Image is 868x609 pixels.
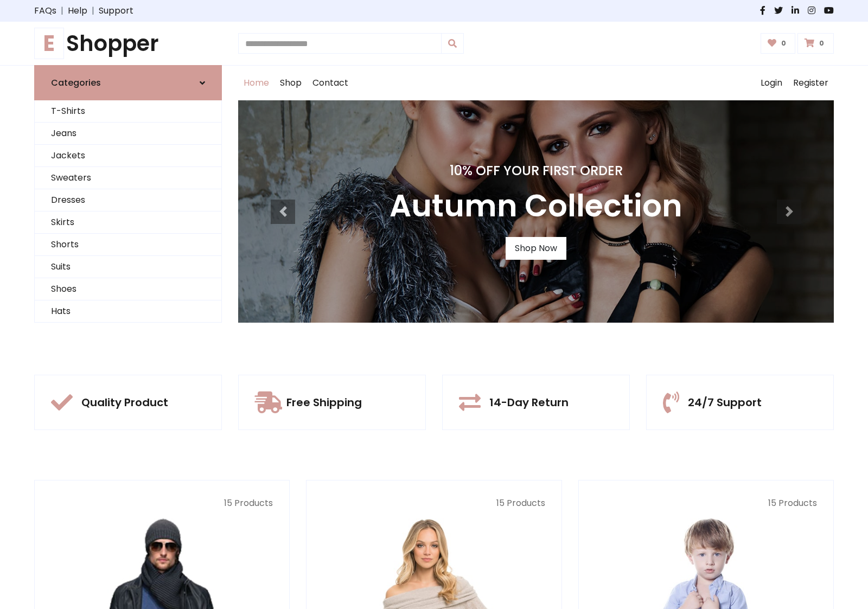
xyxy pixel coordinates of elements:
a: Shop [275,66,307,100]
span: E [34,28,64,59]
span: 0 [778,39,789,48]
a: Jeans [35,123,221,145]
span: | [87,4,99,17]
span: 0 [816,39,827,48]
a: Shorts [35,234,221,256]
h1: Shopper [34,30,222,56]
a: FAQs [34,4,56,17]
a: T-Shirts [35,100,221,123]
a: EShopper [34,30,222,56]
a: Login [755,66,788,100]
h5: 14-Day Return [489,396,569,409]
p: 15 Products [595,497,817,510]
a: Help [68,4,87,17]
a: Jackets [35,145,221,167]
a: Sweaters [35,167,221,189]
h3: Autumn Collection [390,188,682,224]
a: Suits [35,256,221,278]
h5: Quality Product [81,396,168,409]
a: 0 [761,33,796,54]
a: Shop Now [506,237,566,260]
a: Home [238,66,275,100]
h5: 24/7 Support [688,396,762,409]
a: Support [99,4,133,17]
a: Contact [307,66,354,100]
a: Shoes [35,278,221,300]
a: Hats [35,300,221,323]
span: | [56,4,68,17]
h4: 10% Off Your First Order [390,163,682,179]
a: Register [788,66,834,100]
p: 15 Products [51,497,273,510]
a: Categories [34,65,222,100]
p: 15 Products [323,497,545,510]
a: 0 [797,33,834,54]
a: Skirts [35,211,221,234]
a: Dresses [35,189,221,211]
h6: Categories [51,78,101,88]
h5: Free Shipping [286,396,362,409]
